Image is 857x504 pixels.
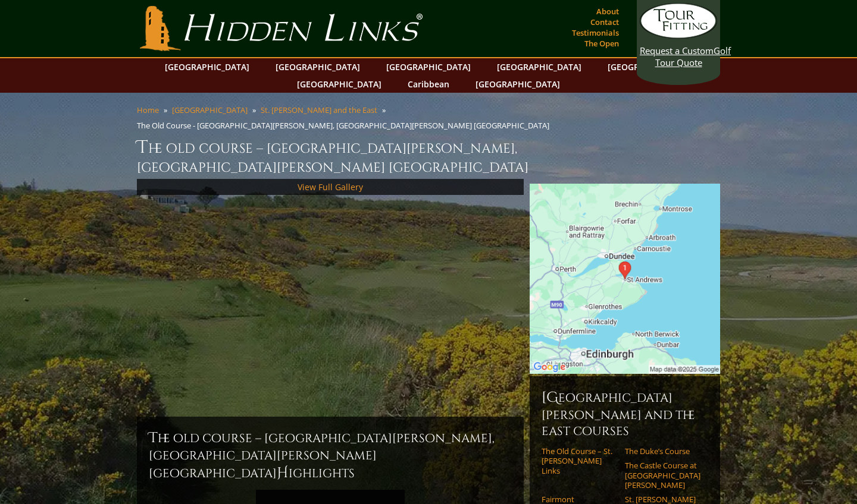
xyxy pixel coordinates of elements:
a: Contact [587,14,622,30]
a: [GEOGRAPHIC_DATA] [172,105,248,115]
h2: The Old Course – [GEOGRAPHIC_DATA][PERSON_NAME], [GEOGRAPHIC_DATA][PERSON_NAME] [GEOGRAPHIC_DATA]... [149,429,512,483]
a: About [593,3,622,20]
a: [GEOGRAPHIC_DATA] [291,75,387,93]
a: The Duke’s Course [625,446,700,456]
h1: The Old Course – [GEOGRAPHIC_DATA][PERSON_NAME], [GEOGRAPHIC_DATA][PERSON_NAME] [GEOGRAPHIC_DATA] [137,136,720,177]
a: View Full Gallery [298,181,363,193]
a: [GEOGRAPHIC_DATA] [270,58,366,75]
a: The Open [581,35,622,52]
a: [GEOGRAPHIC_DATA] [159,58,255,75]
span: Request a Custom [640,45,714,56]
a: Caribbean [402,75,455,93]
a: Home [137,105,159,115]
a: [GEOGRAPHIC_DATA] [491,58,587,75]
a: [GEOGRAPHIC_DATA] [602,58,698,75]
span: H [277,464,289,483]
a: Testimonials [569,24,622,41]
h6: [GEOGRAPHIC_DATA][PERSON_NAME] and the East Courses [542,388,708,439]
a: [GEOGRAPHIC_DATA] [380,58,477,75]
a: The Old Course – St. [PERSON_NAME] Links [542,446,617,475]
a: The Castle Course at [GEOGRAPHIC_DATA][PERSON_NAME] [625,461,700,490]
img: Google Map of St Andrews Links, St Andrews, United Kingdom [530,184,720,374]
a: St. [PERSON_NAME] and the East [261,105,377,115]
li: The Old Course - [GEOGRAPHIC_DATA][PERSON_NAME], [GEOGRAPHIC_DATA][PERSON_NAME] [GEOGRAPHIC_DATA] [137,120,554,131]
a: Request a CustomGolf Tour Quote [640,3,717,68]
a: [GEOGRAPHIC_DATA] [470,75,566,93]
